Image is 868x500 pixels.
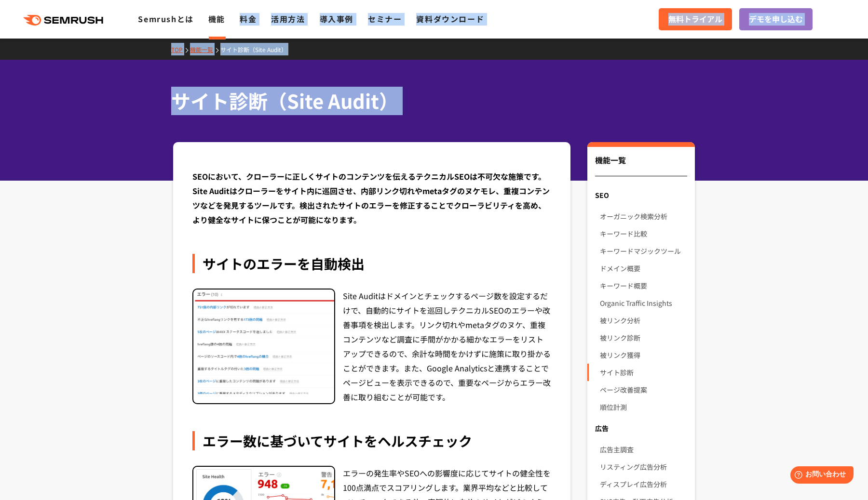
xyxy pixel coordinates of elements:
[782,462,857,489] iframe: Help widget launcher
[600,381,687,398] a: ページ改善提案
[600,458,687,475] a: リスティング広告分析
[600,364,687,381] a: サイト診断
[343,289,551,404] div: Site Auditはドメインとチェックするページ数を設定するだけで、自動的にサイトを巡回しテクニカルSEOのエラーや改善事項を検出します。リンク切れやmetaタグのヌケ、重複コンテンツなど調査...
[600,312,687,329] a: 被リンク分析
[739,8,813,30] a: デモを申し込む
[600,346,687,364] a: 被リンク獲得
[600,329,687,346] a: 被リンク診断
[595,154,687,176] div: 機能一覧
[192,431,551,450] div: エラー数に基づいてサイトをヘルスチェック
[668,13,722,26] span: 無料トライアル
[416,13,484,25] a: 資料ダウンロード
[749,13,803,26] span: デモを申し込む
[138,13,193,25] a: Semrushとは
[600,277,687,294] a: キーワード概要
[600,294,687,312] a: Organic Traffic Insights
[600,260,687,277] a: ドメイン概要
[587,186,695,204] div: SEO
[368,13,402,25] a: セミナー
[600,475,687,493] a: ディスプレイ広告分析
[600,225,687,242] a: キーワード比較
[600,242,687,260] a: キーワードマジックツール
[208,13,225,25] a: 機能
[659,8,732,30] a: 無料トライアル
[320,13,353,25] a: 導入事例
[193,289,334,395] img: サイト診断（Site Audit） エラー一覧
[600,398,687,416] a: 順位計測
[587,420,695,437] div: 広告
[192,254,551,273] div: サイトのエラーを自動検出
[220,45,294,53] a: サイト診断（Site Audit）
[240,13,257,25] a: 料金
[171,87,687,115] h1: サイト診断（Site Audit）
[600,441,687,458] a: 広告主調査
[600,208,687,225] a: オーガニック検索分析
[192,169,551,227] div: SEOにおいて、クローラーに正しくサイトのコンテンツを伝えるテクニカルSEOは不可欠な施策です。Site Auditはクローラーをサイト内に巡回させ、内部リンク切れやmetaタグのヌケモレ、重複...
[190,45,220,53] a: 機能一覧
[271,13,305,25] a: 活用方法
[171,45,190,53] a: TOP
